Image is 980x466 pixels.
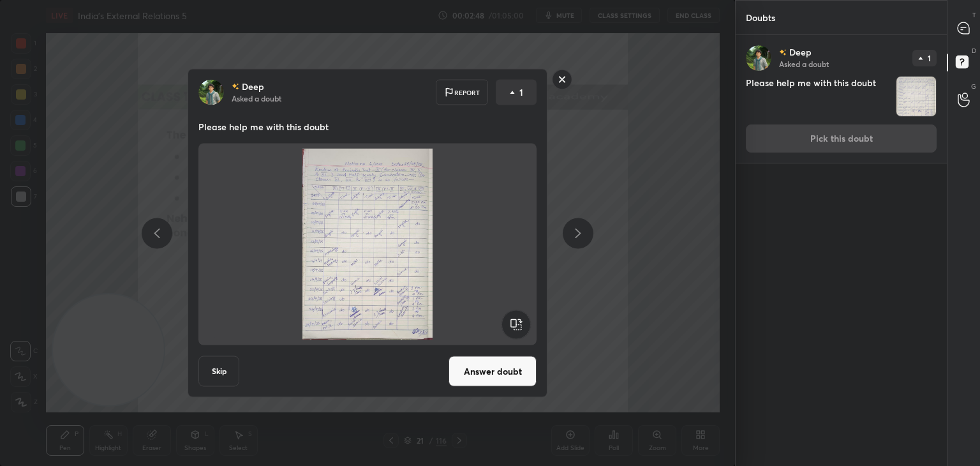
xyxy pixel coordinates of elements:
[198,80,224,105] img: 6e915057ebbd428cb18fb463484faca1.jpg
[896,77,936,116] img: 1756548339J16P24.jpg
[519,86,523,99] p: 1
[779,59,829,69] p: Asked a doubt
[214,149,521,340] img: 1756548339J16P24.jpg
[242,82,264,92] p: Deep
[971,82,976,91] p: G
[746,76,891,117] h4: Please help me with this doubt
[972,10,976,20] p: T
[928,54,931,62] p: 1
[789,47,812,57] p: Deep
[779,49,787,56] img: no-rating-badge.077c3623.svg
[436,80,488,105] div: Report
[198,356,239,387] button: Skip
[232,83,239,90] img: no-rating-badge.077c3623.svg
[198,121,537,133] p: Please help me with this doubt
[449,356,537,387] button: Answer doubt
[736,1,785,34] p: Doubts
[746,45,771,71] img: 6e915057ebbd428cb18fb463484faca1.jpg
[972,46,976,56] p: D
[232,93,281,103] p: Asked a doubt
